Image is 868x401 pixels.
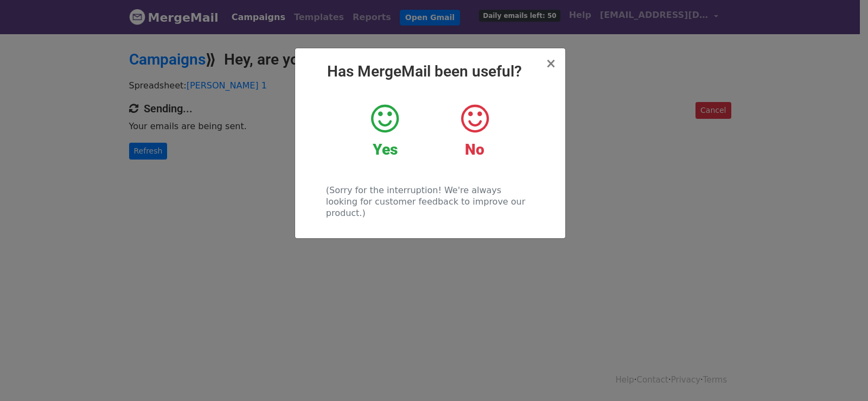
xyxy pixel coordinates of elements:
[326,184,534,219] p: (Sorry for the interruption! We're always looking for customer feedback to improve our product.)
[438,103,511,159] a: No
[814,349,868,401] iframe: Chat Widget
[465,141,484,158] strong: No
[373,141,398,158] strong: Yes
[545,57,556,70] button: Close
[545,56,556,71] span: ×
[304,62,557,81] h2: Has MergeMail been useful?
[348,103,422,159] a: Yes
